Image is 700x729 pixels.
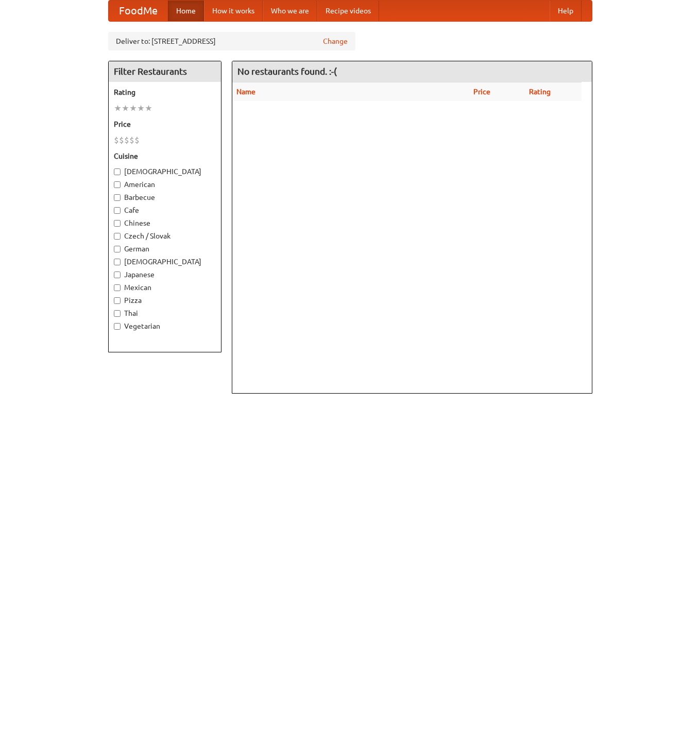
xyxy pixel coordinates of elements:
[550,1,582,21] a: Help
[114,323,121,330] input: Vegetarian
[236,88,255,96] a: Name
[114,321,216,331] label: Vegetarian
[129,103,137,114] li: ★
[237,66,337,76] ng-pluralize: No restaurants found. :-(
[114,179,216,190] label: American
[114,231,216,241] label: Czech / Slovak
[114,244,216,254] label: German
[109,1,168,21] a: FoodMe
[114,269,216,280] label: Japanese
[114,181,121,188] input: American
[108,32,355,50] div: Deliver to: [STREET_ADDRESS]
[114,220,121,227] input: Chinese
[204,1,263,21] a: How it works
[529,88,551,96] a: Rating
[168,1,204,21] a: Home
[114,103,122,114] li: ★
[114,295,216,306] label: Pizza
[114,151,216,161] h5: Cuisine
[119,134,124,146] li: $
[109,61,221,82] h4: Filter Restaurants
[114,166,216,177] label: [DEMOGRAPHIC_DATA]
[134,134,140,146] li: $
[114,257,216,267] label: [DEMOGRAPHIC_DATA]
[137,103,145,114] li: ★
[317,1,379,21] a: Recipe videos
[114,282,216,293] label: Mexican
[114,119,216,129] h5: Price
[122,103,129,114] li: ★
[114,284,121,291] input: Mexican
[114,207,121,214] input: Cafe
[114,259,121,265] input: [DEMOGRAPHIC_DATA]
[114,194,121,201] input: Barbecue
[114,168,121,175] input: [DEMOGRAPHIC_DATA]
[473,88,490,96] a: Price
[145,103,152,114] li: ★
[323,36,348,46] a: Change
[114,233,121,240] input: Czech / Slovak
[114,192,216,202] label: Barbecue
[114,218,216,228] label: Chinese
[124,134,129,146] li: $
[263,1,317,21] a: Who we are
[114,246,121,252] input: German
[114,134,119,146] li: $
[114,308,216,318] label: Thai
[114,272,121,278] input: Japanese
[114,297,121,304] input: Pizza
[114,87,216,97] h5: Rating
[129,134,134,146] li: $
[114,205,216,215] label: Cafe
[114,310,121,317] input: Thai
